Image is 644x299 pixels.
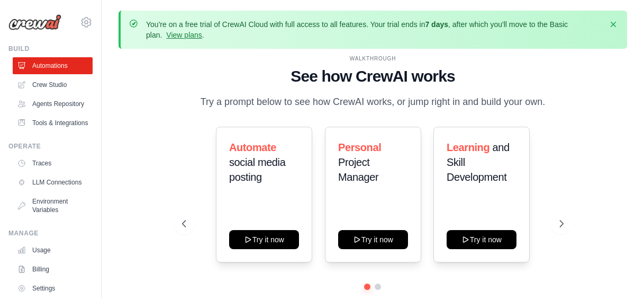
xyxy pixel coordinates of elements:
[195,94,550,110] p: Try a prompt below to see how CrewAI works, or jump right in and build your own.
[13,174,93,191] a: LLM Connections
[447,230,516,249] button: Try it now
[13,261,93,278] a: Billing
[8,142,93,151] div: Operate
[13,76,93,93] a: Crew Studio
[447,142,510,183] span: and Skill Development
[8,45,93,53] div: Build
[146,19,602,40] p: You're on a free trial of CrewAI Cloud with full access to all features. Your trial ends in , aft...
[182,67,564,86] h1: See how CrewAI works
[229,230,299,249] button: Try it now
[338,230,408,249] button: Try it now
[13,115,93,131] a: Tools & Integrations
[229,142,276,153] span: Automate
[182,55,564,63] div: WALKTHROUGH
[13,242,93,259] a: Usage
[425,20,448,29] strong: 7 days
[13,95,93,112] a: Agents Repository
[447,142,489,153] span: Learning
[338,156,378,183] span: Project Manager
[229,156,285,183] span: social media posting
[13,280,93,297] a: Settings
[13,57,93,74] a: Automations
[13,155,93,172] a: Traces
[8,229,93,238] div: Manage
[13,193,93,218] a: Environment Variables
[338,142,381,153] span: Personal
[8,14,61,30] img: Logo
[166,31,202,39] a: View plans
